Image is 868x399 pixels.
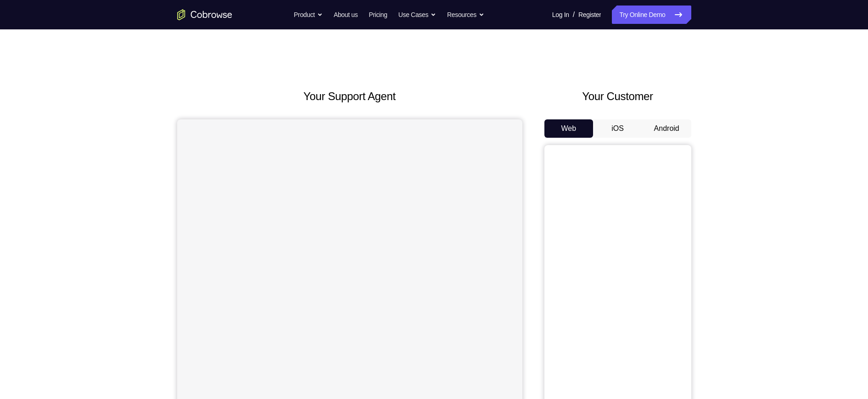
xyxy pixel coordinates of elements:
h2: Your Customer [544,88,691,105]
a: Log In [552,6,569,24]
button: Product [294,6,323,24]
button: iOS [593,119,642,138]
span: / [573,9,575,20]
a: Register [578,6,601,24]
a: Try Online Demo [612,6,691,24]
a: About us [334,6,358,24]
button: Android [642,119,691,138]
button: Use Cases [398,6,436,24]
h2: Your Support Agent [177,88,522,105]
a: Go to the home page [177,9,232,20]
a: Pricing [369,6,387,24]
button: Resources [447,6,484,24]
button: Web [544,119,594,138]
